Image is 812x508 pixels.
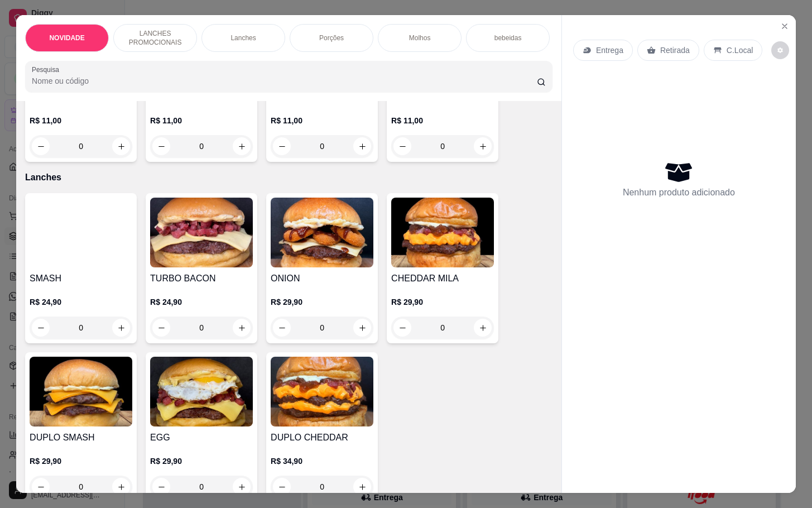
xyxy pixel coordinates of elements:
[727,45,753,56] p: C.Local
[32,65,63,74] label: Pesquisa
[49,33,84,42] p: NOVIDADE
[391,198,494,267] img: product-image
[391,272,494,285] h4: CHEDDAR MILA
[150,431,253,444] h4: EGG
[319,33,344,42] p: Porções
[623,186,735,199] p: Nenhum produto adicionado
[271,296,373,308] p: R$ 29,90
[150,115,253,126] p: R$ 11,00
[150,456,253,467] p: R$ 29,90
[494,33,522,42] p: bebeidas
[123,29,188,47] p: LANCHES PROMOCIONAIS
[30,456,132,467] p: R$ 29,90
[409,33,431,42] p: Molhos
[391,296,494,308] p: R$ 29,90
[271,431,373,444] h4: DUPLO CHEDDAR
[30,272,132,285] h4: SMASH
[391,115,494,126] p: R$ 11,00
[32,75,537,87] input: Pesquisa
[30,431,132,444] h4: DUPLO SMASH
[271,198,373,267] img: product-image
[30,357,132,426] img: product-image
[25,171,552,184] p: Lanches
[271,115,373,126] p: R$ 11,00
[271,357,373,426] img: product-image
[150,272,253,285] h4: TURBO BACON
[660,45,690,56] p: Retirada
[776,17,794,35] button: Close
[771,41,789,59] button: decrease-product-quantity
[150,296,253,308] p: R$ 24,90
[150,198,253,267] img: product-image
[150,357,253,426] img: product-image
[596,45,623,56] p: Entrega
[30,115,132,126] p: R$ 11,00
[271,456,373,467] p: R$ 34,90
[30,198,132,267] img: product-image
[230,33,256,42] p: Lanches
[271,272,373,285] h4: ONION
[30,296,132,308] p: R$ 24,90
